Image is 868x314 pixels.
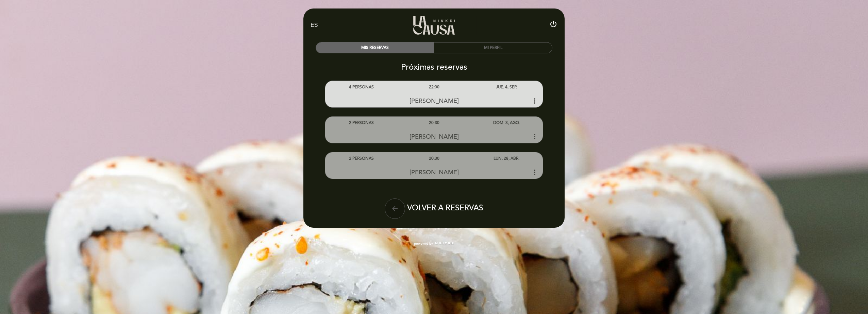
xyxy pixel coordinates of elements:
[407,203,483,213] span: VOLVER A RESERVAS
[470,152,543,165] div: LUN. 28, ABR.
[398,152,470,165] div: 20:30
[410,169,459,176] span: [PERSON_NAME]
[325,117,398,129] div: 2 PERSONAS
[470,81,543,93] div: JUE. 4, SEP.
[410,133,459,140] span: [PERSON_NAME]
[531,97,539,105] i: more_vert
[325,81,398,93] div: 4 PERSONAS
[410,97,459,105] span: [PERSON_NAME]
[434,42,552,53] div: MI PERFIL
[531,168,539,176] i: more_vert
[391,16,477,35] a: La Causa Nikkei - Recoleta
[303,62,565,72] h2: Próximas reservas
[549,20,557,28] i: power_settings_new
[435,242,454,245] img: MEITRE
[549,20,557,31] button: power_settings_new
[398,81,470,93] div: 22:00
[398,117,470,129] div: 20:30
[391,205,399,213] i: arrow_back
[414,241,454,246] a: powered by
[325,152,398,165] div: 2 PERSONAS
[470,117,543,129] div: DOM. 3, AGO.
[531,133,539,141] i: more_vert
[385,198,405,219] button: arrow_back
[316,42,434,53] div: MIS RESERVAS
[414,241,433,246] span: powered by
